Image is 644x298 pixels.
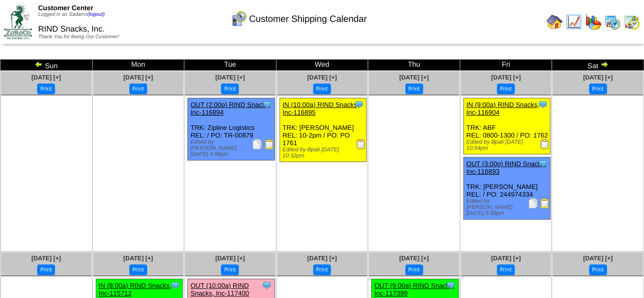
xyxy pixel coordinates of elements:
span: Customer Shipping Calendar [249,14,367,24]
a: OUT (9:00a) RIND Snacks, Inc-117399 [374,282,454,297]
button: Print [405,264,423,275]
a: OUT (2:00p) RIND Snacks, Inc-116894 [190,101,270,116]
td: Fri [460,60,552,71]
a: [DATE] [+] [123,74,153,81]
button: Print [405,84,423,94]
td: Wed [276,60,368,71]
a: (logout) [88,12,105,17]
div: TRK: ABF REL: 0800-1300 / PO: 1762 [463,98,550,154]
img: Receiving Document [356,139,366,149]
div: Edited by Bpali [DATE] 10:32pm [283,147,366,159]
td: Thu [368,60,460,71]
a: OUT (10:00a) RIND Snacks, Inc-117400 [190,282,249,297]
button: Print [37,264,55,275]
div: Edited by Bpali [DATE] 10:54pm [466,139,550,151]
a: [DATE] [+] [583,74,612,81]
img: Tooltip [354,99,364,110]
img: Tooltip [262,99,272,110]
a: [DATE] [+] [307,74,337,81]
button: Print [37,84,55,94]
button: Print [221,84,239,94]
div: Edited by [PERSON_NAME] [DATE] 4:08pm [190,139,274,157]
img: Tooltip [445,280,456,290]
a: [DATE] [+] [123,255,153,262]
span: Customer Center [38,4,93,12]
img: Tooltip [538,158,548,169]
img: home.gif [546,14,563,30]
img: calendarprod.gif [604,14,621,30]
img: Bill of Lading [264,139,274,149]
img: Tooltip [538,99,548,110]
a: [DATE] [+] [32,74,61,81]
button: Print [589,264,607,275]
td: Mon [92,60,184,71]
span: Logged in as Sadams [38,12,105,17]
a: [DATE] [+] [307,255,337,262]
td: Sat [552,60,644,71]
a: IN (10:00a) RIND Snacks, Inc-116895 [283,101,359,116]
a: IN (8:00a) RIND Snacks, Inc-115712 [99,282,172,297]
span: Thank You for Being Our Customer! [38,34,119,40]
span: RIND Snacks, Inc. [38,25,105,34]
img: Tooltip [170,280,180,290]
td: Tue [184,60,276,71]
img: Bill of Lading [540,198,550,208]
td: Sun [1,60,93,71]
button: Print [221,264,239,275]
div: TRK: Zipline Logistics REL: / PO: TR-00879 [188,98,274,160]
img: calendarinout.gif [624,14,640,30]
img: Receiving Document [540,139,550,149]
button: Print [497,84,515,94]
img: Packing Slip [528,198,538,208]
a: [DATE] [+] [32,255,61,262]
img: calendarcustomer.gif [231,11,247,27]
button: Print [589,84,607,94]
a: IN (9:00a) RIND Snacks, Inc-116904 [466,101,539,116]
a: OUT (3:00p) RIND Snacks, Inc-116893 [466,160,546,175]
button: Print [129,264,147,275]
a: [DATE] [+] [399,255,429,262]
img: ZoRoCo_Logo(Green%26Foil)%20jpg.webp [4,5,32,39]
a: [DATE] [+] [399,74,429,81]
img: Tooltip [262,280,272,290]
img: Packing Slip [252,139,262,149]
a: [DATE] [+] [215,74,245,81]
a: [DATE] [+] [583,255,612,262]
button: Print [313,84,331,94]
button: Print [313,264,331,275]
img: arrowright.gif [600,60,608,68]
a: [DATE] [+] [491,255,521,262]
a: [DATE] [+] [215,255,245,262]
div: TRK: [PERSON_NAME] REL: / PO: 244974334 [463,157,550,220]
div: Edited by [PERSON_NAME] [DATE] 5:58pm [466,198,550,216]
button: Print [497,264,515,275]
img: line_graph.gif [566,14,582,30]
img: graph.gif [585,14,601,30]
div: TRK: [PERSON_NAME] REL: 10-2pm / PO: PO 1761 [279,98,366,162]
img: arrowleft.gif [35,60,43,68]
button: Print [129,84,147,94]
a: [DATE] [+] [491,74,521,81]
